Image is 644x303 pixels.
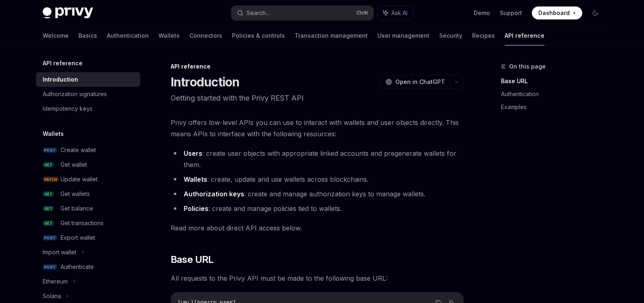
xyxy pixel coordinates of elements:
[171,222,464,234] span: Read more about direct API access below.
[171,174,464,185] li: : create, update and use wallets across blockchains.
[43,235,57,241] span: POST
[36,216,140,230] a: GETGet transactions
[43,206,54,212] span: GET
[171,273,464,284] span: All requests to the Privy API must be made to the following base URL:
[500,9,522,17] a: Support
[501,101,608,114] a: Examples
[247,8,269,18] div: Search...
[377,26,429,45] a: User management
[377,6,413,20] button: Ask AI
[36,187,140,201] a: GETGet wallets
[171,117,464,140] span: Privy offers low-level APIs you can use to interact with wallets and user objects directly. This ...
[171,203,464,214] li: : create and manage policies tied to wallets.
[171,92,464,104] p: Getting started with the Privy REST API
[36,260,140,274] a: POSTAuthenticate
[61,145,96,155] div: Create wallet
[184,175,207,183] strong: Wallets
[61,233,95,243] div: Export wallet
[61,262,94,272] div: Authenticate
[61,204,93,213] div: Get balance
[505,26,544,45] a: API reference
[189,26,222,45] a: Connectors
[78,26,97,45] a: Basics
[501,75,608,88] a: Base URL
[43,291,61,301] div: Solana
[472,26,495,45] a: Recipes
[43,58,82,68] h5: API reference
[589,6,602,19] button: Toggle dark mode
[36,201,140,216] a: GETGet balance
[36,72,140,87] a: Introduction
[43,147,57,153] span: POST
[538,9,570,17] span: Dashboard
[43,176,59,183] span: PATCH
[171,188,464,200] li: : create and manage authorization keys to manage wallets.
[171,253,214,266] span: Base URL
[43,247,76,257] div: Import wallet
[501,88,608,101] a: Authentication
[36,157,140,172] a: GETGet wallet
[171,148,464,170] li: : create user objects with appropriate linked accounts and pregenerate wallets for them.
[36,172,140,187] a: PATCHUpdate wallet
[43,89,107,99] div: Authorization signatures
[36,87,140,101] a: Authorization signatures
[184,190,244,198] strong: Authorization keys
[171,62,464,71] div: API reference
[43,26,69,45] a: Welcome
[61,160,87,170] div: Get wallet
[232,26,285,45] a: Policies & controls
[43,7,93,19] img: dark logo
[474,9,490,17] a: Demo
[43,191,54,197] span: GET
[36,101,140,116] a: Idempotency keys
[61,189,90,199] div: Get wallets
[356,10,369,16] span: Ctrl K
[43,129,64,139] h5: Wallets
[395,78,445,86] span: Open in ChatGPT
[391,9,408,17] span: Ask AI
[231,6,373,20] button: Search...CtrlK
[43,75,78,84] div: Introduction
[532,6,582,19] a: Dashboard
[36,230,140,245] a: POSTExport wallet
[43,104,93,114] div: Idempotency keys
[158,26,180,45] a: Wallets
[43,220,54,226] span: GET
[61,218,104,228] div: Get transactions
[36,143,140,157] a: POSTCreate wallet
[295,26,368,45] a: Transaction management
[107,26,149,45] a: Authentication
[184,149,202,157] strong: Users
[380,75,450,89] button: Open in ChatGPT
[184,204,208,213] strong: Policies
[43,277,68,286] div: Ethereum
[171,75,240,89] h1: Introduction
[43,264,57,270] span: POST
[61,174,98,184] div: Update wallet
[509,62,546,71] span: On this page
[43,162,54,168] span: GET
[439,26,462,45] a: Security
